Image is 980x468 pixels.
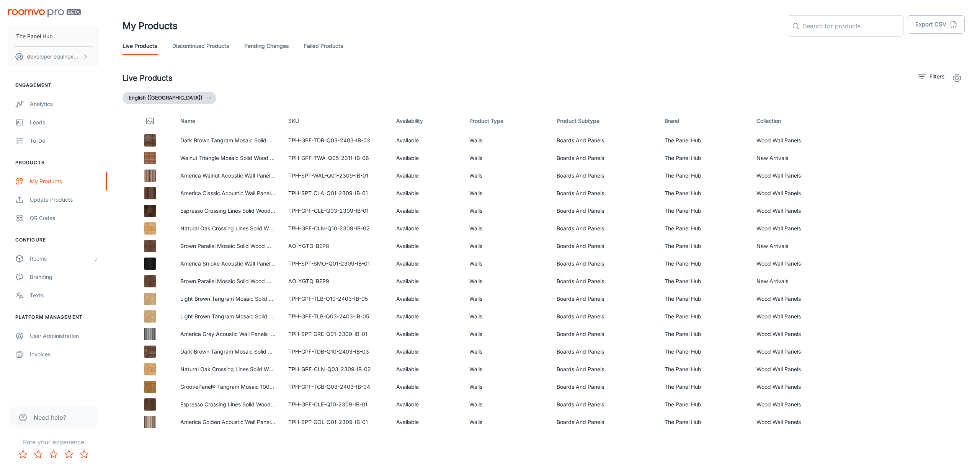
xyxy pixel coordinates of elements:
[282,308,390,325] td: TPH-GPF-TLB-Q03-2403-IB-05
[390,396,464,413] td: Available
[658,378,750,396] td: The Panel Hub
[180,348,350,355] a: Dark Brown Tangram Mosaic Solid Wood Wall Panel | GroovePanel®
[180,137,350,143] a: Dark Brown Tangram Mosaic Solid Wood Wall Panel | GroovePanel®
[282,202,390,220] td: TPH-GPF-CLE-Q03-2309-IB-01
[282,431,390,448] td: TPH-GPF-TGB-Q10-2403-IB-04
[390,149,464,167] td: Available
[122,92,216,104] button: English ([GEOGRAPHIC_DATA])
[463,272,550,290] td: Walls
[550,360,658,378] td: Boards And Panels
[750,132,857,149] td: Wood Wall Panels
[750,325,857,343] td: Wood Wall Panels
[180,366,346,372] a: Natural Oak Crossing Lines Solid Wood Wall Panel | GroovePanel®
[463,237,550,255] td: Walls
[550,237,658,255] td: Boards And Panels
[244,37,289,55] a: Pending Changes
[390,255,464,272] td: Available
[750,396,857,413] td: Wood Wall Panels
[122,72,173,84] h2: Live Products
[30,177,99,186] div: My Products
[658,202,750,220] td: The Panel Hub
[550,132,658,149] td: Boards And Panels
[550,255,658,272] td: Boards And Panels
[750,110,857,132] th: Collection
[282,360,390,378] td: TPH-GPF-CLN-Q03-2309-IB-02
[658,237,750,255] td: The Panel Hub
[180,190,372,196] a: America Classic Acoustic Wall Panels | 3-Sided Wood Veneer | SoundPanel®
[174,110,282,132] th: Name
[180,331,366,337] a: America Grey Acoustic Wall Panels | 3-Sided Wood Veneer | SoundPanel®
[30,118,99,127] div: Leads
[122,37,157,55] a: Live Products
[949,70,965,86] button: settings
[122,19,178,33] h1: My Products
[77,447,92,462] button: Rate 5 star
[390,202,464,220] td: Available
[304,37,343,55] a: Failed Products
[180,401,338,408] a: Espresso Crossing Lines Solid Wood Wall Panel | GroovePanel®
[8,9,81,17] img: Roomvo PRO Beta
[282,110,390,132] th: SKU
[282,220,390,237] td: TPH-GPF-CLN-Q10-2309-IB-02
[550,431,658,448] td: Boards And Panels
[180,172,372,179] a: America Walnut Acoustic Wall Panels | 3-Sided Wood Veneer | SoundPanel®
[30,332,99,340] div: User Administration
[27,52,81,61] p: developer equinoxcell
[282,167,390,184] td: TPH-SPT-WAL-Q01-2309-IB-01
[463,132,550,149] td: Walls
[550,325,658,343] td: Boards And Panels
[658,255,750,272] td: The Panel Hub
[390,167,464,184] td: Available
[463,396,550,413] td: Walls
[172,37,229,55] a: Discontinued Products
[282,343,390,360] td: TPH-GPF-TDB-Q10-2403-IB-03
[463,325,550,343] td: Walls
[180,419,372,425] a: America Golden Acoustic Wall Panels | 3-Sided Wood Veneer | SoundPanel®
[750,184,857,202] td: Wood Wall Panels
[282,255,390,272] td: TPH-SPT-SMO-Q01-2309-IB-01
[463,149,550,167] td: Walls
[180,313,351,320] a: Light Brown Tangram Mosaic Solid Wood Wall Panel | GroovePanel®
[550,308,658,325] td: Boards And Panels
[30,350,99,359] div: Invoices
[550,202,658,220] td: Boards And Panels
[16,32,53,41] p: The Panel Hub
[658,325,750,343] td: The Panel Hub
[750,272,857,290] td: New Arrivals
[750,149,857,167] td: New Arrivals
[34,413,66,422] span: Need help?
[8,47,99,67] button: developer equinoxcell
[658,272,750,290] td: The Panel Hub
[550,290,658,308] td: Boards And Panels
[463,290,550,308] td: Walls
[31,447,46,462] button: Rate 2 star
[550,149,658,167] td: Boards And Panels
[180,225,346,232] a: Natural Oak Crossing Lines Solid Wood Wall Panel | GroovePanel®
[390,272,464,290] td: Available
[658,167,750,184] td: The Panel Hub
[658,184,750,202] td: The Panel Hub
[550,413,658,431] td: Boards And Panels
[750,167,857,184] td: Wood Wall Panels
[61,447,77,462] button: Rate 4 star
[30,291,99,300] div: Texts
[30,214,99,222] div: QR Codes
[282,413,390,431] td: TPH-SPT-GOL-Q01-2309-IB-01
[15,447,31,462] button: Rate 1 star
[390,290,464,308] td: Available
[550,167,658,184] td: Boards And Panels
[463,378,550,396] td: Walls
[282,132,390,149] td: TPH-GPF-TDB-Q03-2403-IB-03
[390,343,464,360] td: Available
[46,447,61,462] button: Rate 3 star
[463,167,550,184] td: Walls
[30,137,99,145] div: To-do
[658,396,750,413] td: The Panel Hub
[282,272,390,290] td: AO-YGTQ-BEP9
[550,110,658,132] th: Product Subtype
[463,202,550,220] td: Walls
[390,110,464,132] th: Availability
[929,72,944,81] p: Filters
[390,308,464,325] td: Available
[390,378,464,396] td: Available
